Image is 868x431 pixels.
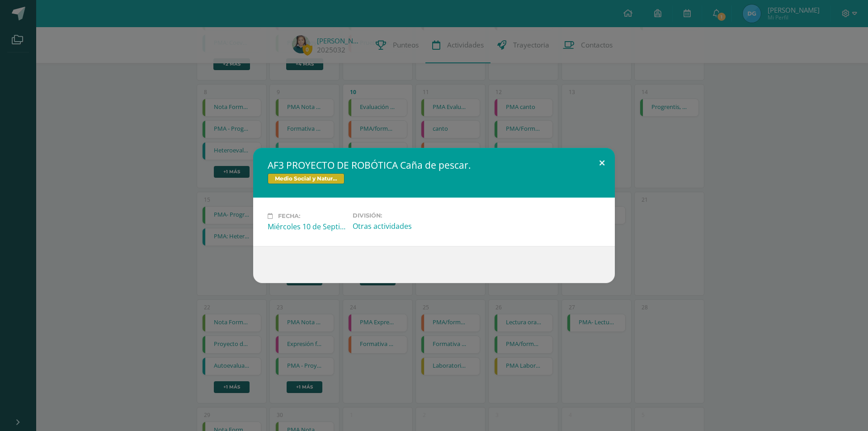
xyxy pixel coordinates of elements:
[278,213,300,219] span: Fecha:
[268,173,344,184] span: Medio Social y Natural
[268,222,345,232] div: Miércoles 10 de Septiembre
[353,221,430,231] div: Otras actividades
[353,212,430,219] label: División:
[268,159,600,171] h2: AF3 PROYECTO DE ROBÓTICA Caña de pescar.
[589,148,615,179] button: Close (Esc)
